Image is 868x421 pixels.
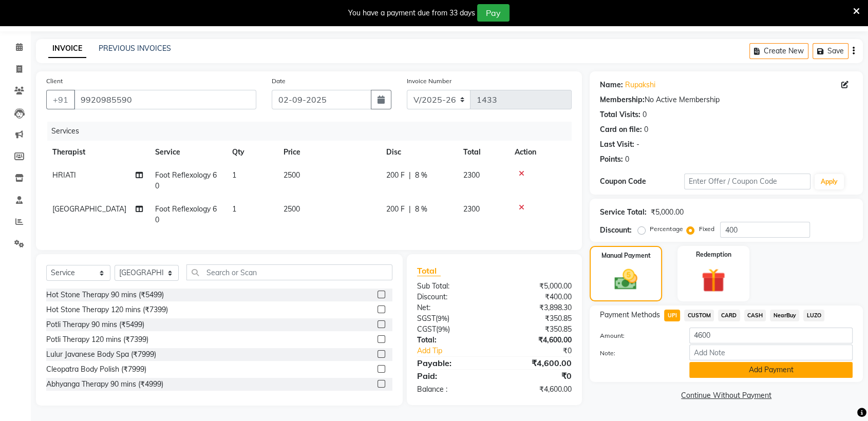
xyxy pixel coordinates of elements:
[625,154,629,165] div: 0
[457,141,508,164] th: Total
[186,264,392,280] input: Search or Scan
[625,80,655,90] a: Rupakshi
[607,266,644,293] img: _cash.svg
[46,290,164,300] div: Hot Stone Therapy 90 mins (₹5499)
[495,357,580,369] div: ₹4,600.00
[46,349,156,360] div: Lulur Javanese Body Spa (₹7999)
[600,124,642,135] div: Card on file:
[636,139,639,150] div: -
[409,313,495,324] div: ( )
[689,328,853,343] input: Amount
[477,4,510,22] button: Pay
[495,324,580,335] div: ₹350.85
[600,310,660,320] span: Payment Methods
[600,139,634,150] div: Last Visit:
[592,331,682,340] label: Amount:
[600,109,640,120] div: Total Visits:
[46,141,149,164] th: Therapist
[46,319,144,330] div: Potli Therapy 90 mins (₹5499)
[232,204,236,214] span: 1
[99,44,171,53] a: PREVIOUS INVOICES
[409,292,495,302] div: Discount:
[495,292,580,302] div: ₹400.00
[695,250,731,259] label: Redemption
[600,225,632,236] div: Discount:
[749,43,808,59] button: Create New
[46,379,163,390] div: Abhyanga Therapy 90 mins (₹4999)
[149,141,226,164] th: Service
[694,265,732,295] img: _gift.svg
[417,324,436,334] span: CGST
[495,302,580,313] div: ₹3,898.30
[495,384,580,395] div: ₹4,600.00
[409,302,495,313] div: Net:
[409,384,495,395] div: Balance :
[495,281,580,292] div: ₹5,000.00
[46,364,146,375] div: Cleopatra Body Polish (₹7999)
[409,370,495,382] div: Paid:
[284,204,300,214] span: 2500
[644,124,648,135] div: 0
[463,170,480,180] span: 2300
[508,346,579,356] div: ₹0
[815,174,844,189] button: Apply
[744,310,766,321] span: CASH
[386,170,405,181] span: 200 F
[650,224,683,234] label: Percentage
[155,170,217,190] span: Foot Reflexology 60
[438,325,448,333] span: 9%
[600,94,853,105] div: No Active Membership
[592,390,861,401] a: Continue Without Payment
[155,204,217,224] span: Foot Reflexology 60
[718,310,740,321] span: CARD
[409,346,508,356] a: Add Tip
[52,170,76,180] span: HRIATI
[600,207,647,218] div: Service Total:
[46,304,168,315] div: Hot Stone Therapy 120 mins (₹7399)
[232,170,236,180] span: 1
[415,204,427,215] span: 8 %
[770,310,799,321] span: NearBuy
[689,345,853,360] input: Add Note
[684,310,714,321] span: CUSTOM
[438,314,447,322] span: 9%
[74,90,256,109] input: Search by Name/Mobile/Email/Code
[46,334,148,345] div: Potli Therapy 120 mins (₹7399)
[813,43,848,59] button: Save
[46,90,75,109] button: +91
[47,122,579,141] div: Services
[495,335,580,346] div: ₹4,600.00
[226,141,277,164] th: Qty
[348,8,475,18] div: You have a payment due from 33 days
[592,349,682,358] label: Note:
[284,170,300,180] span: 2500
[415,170,427,181] span: 8 %
[409,281,495,292] div: Sub Total:
[417,314,436,323] span: SGST
[46,76,63,86] label: Client
[600,80,623,90] div: Name:
[409,335,495,346] div: Total:
[48,40,86,58] a: INVOICE
[803,310,824,321] span: LUZO
[409,204,411,215] span: |
[689,362,853,378] button: Add Payment
[651,207,683,218] div: ₹5,000.00
[417,265,441,276] span: Total
[380,141,457,164] th: Disc
[409,357,495,369] div: Payable:
[508,141,572,164] th: Action
[277,141,380,164] th: Price
[684,174,810,189] input: Enter Offer / Coupon Code
[407,76,451,86] label: Invoice Number
[495,313,580,324] div: ₹350.85
[495,370,580,382] div: ₹0
[699,224,714,234] label: Fixed
[601,251,651,260] label: Manual Payment
[463,204,480,214] span: 2300
[600,94,645,105] div: Membership:
[386,204,405,215] span: 200 F
[643,109,647,120] div: 0
[52,204,126,214] span: [GEOGRAPHIC_DATA]
[409,324,495,335] div: ( )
